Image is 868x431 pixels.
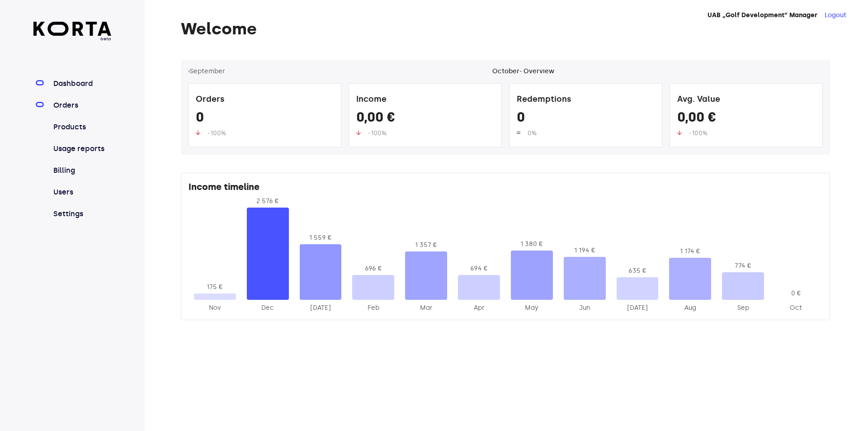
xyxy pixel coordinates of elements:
div: 2025-Aug [669,303,711,313]
span: beta [33,36,112,42]
div: 1 194 € [564,246,606,255]
div: 2025-Feb [352,303,394,313]
div: 2025-Apr [458,303,500,313]
div: 694 € [458,264,500,273]
div: 0,00 € [356,109,494,129]
a: Dashboard [52,78,112,89]
div: 0,00 € [677,109,815,129]
div: Orders [196,91,334,109]
img: up [356,130,361,135]
img: up [677,130,682,135]
div: 2024-Nov [194,303,236,313]
div: 774 € [722,261,764,270]
a: beta [33,22,112,42]
div: 2 576 € [247,197,289,206]
strong: UAB „Golf Development“ Manager [708,11,817,19]
span: -100% [208,129,226,137]
a: Billing [52,165,112,176]
div: 1 559 € [300,233,342,242]
a: Usage reports [52,143,112,154]
div: 2025-Jun [564,303,606,313]
div: 2025-May [511,303,553,313]
div: Income timeline [189,180,822,197]
div: Redemptions [517,91,655,109]
a: Users [52,187,112,198]
div: 0 [196,109,334,129]
div: October - Overview [492,67,554,76]
button: Logout [825,11,846,20]
div: 175 € [194,283,236,292]
div: 0 [517,109,655,129]
div: 635 € [617,266,659,275]
div: 2025-Oct [775,303,817,313]
div: 2025-Sep [722,303,764,313]
div: 1 174 € [669,247,711,256]
div: 2024-Dec [247,303,289,313]
img: Korta [33,22,112,36]
a: Settings [52,208,112,219]
div: 0 € [775,289,817,298]
div: 2025-Jul [617,303,659,313]
span: -100% [689,129,708,137]
img: up [196,130,200,135]
div: 1 380 € [511,240,553,249]
span: 0% [528,129,537,137]
div: Income [356,91,494,109]
a: Products [52,122,112,133]
div: 2025-Mar [405,303,447,313]
h1: Welcome [181,20,830,38]
div: Avg. Value [677,91,815,109]
div: 1 357 € [405,241,447,250]
div: 696 € [352,264,394,273]
button: ‹September [188,67,225,76]
img: up [517,130,520,135]
a: Orders [52,100,112,111]
div: 2025-Jan [300,303,342,313]
span: -100% [368,129,387,137]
